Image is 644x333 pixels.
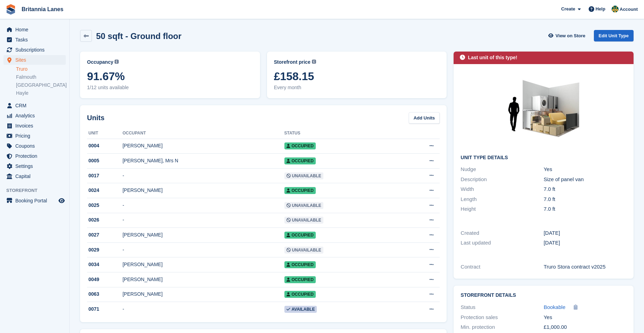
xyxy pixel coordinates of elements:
div: Size of panel van [544,176,627,184]
div: [PERSON_NAME] [123,231,284,239]
span: Home [15,25,57,34]
div: [DATE] [544,229,627,237]
span: Storefront [6,187,69,194]
div: [PERSON_NAME] [123,291,284,298]
img: icon-info-grey-7440780725fd019a000dd9b08b2336e03edf1995a4989e88bcd33f0948082b44.svg [312,60,316,64]
span: Analytics [15,111,57,121]
div: 0005 [87,157,123,164]
span: Tasks [15,35,57,45]
td: - [123,198,284,213]
a: menu [3,25,66,34]
span: Unavailable [284,247,323,254]
div: Description [461,176,543,184]
span: Occupied [284,142,316,149]
span: Occupied [284,291,316,298]
span: Occupied [284,276,316,283]
a: Add Units [409,112,440,124]
span: 91.67% [87,70,253,83]
div: Width [461,185,543,193]
span: Protection [15,151,57,161]
span: Available [284,306,317,313]
div: [PERSON_NAME] [123,261,284,268]
span: CRM [15,101,57,110]
div: 0029 [87,246,123,254]
div: Height [461,205,543,213]
div: 0034 [87,261,123,268]
a: Britannia Lanes [19,3,66,15]
span: Coupons [15,141,57,151]
span: Create [561,6,575,13]
span: Unavailable [284,217,323,224]
div: 0024 [87,187,123,194]
div: 7.0 ft [544,195,627,203]
div: Truro Stora contract v2025 [544,263,627,271]
div: [PERSON_NAME] [123,142,284,149]
a: Edit Unit Type [594,30,634,41]
div: Yes [544,313,627,322]
a: menu [3,151,66,161]
h2: 50 sqft - Ground floor [96,31,181,41]
th: Status [284,128,398,139]
a: menu [3,101,66,110]
div: Last unit of this type! [468,54,517,61]
a: Falmouth [16,74,66,80]
span: Invoices [15,121,57,131]
div: [PERSON_NAME] [123,276,284,283]
span: Pricing [15,131,57,141]
th: Occupant [123,128,284,139]
a: menu [3,111,66,121]
td: - [123,242,284,257]
span: Unavailable [284,202,323,209]
span: Help [596,6,605,13]
div: [DATE] [544,239,627,247]
a: menu [3,161,66,171]
div: 7.0 ft [544,185,627,193]
span: Occupied [284,157,316,164]
div: 0025 [87,202,123,209]
span: View on Store [556,32,586,39]
div: 7.0 ft [544,205,627,213]
a: menu [3,121,66,131]
div: 0017 [87,172,123,179]
a: menu [3,141,66,151]
span: Booking Portal [15,196,57,206]
a: menu [3,171,66,181]
a: menu [3,45,66,55]
span: Sites [15,55,57,65]
h2: Units [87,113,104,123]
h2: Unit Type details [461,155,627,161]
div: 0063 [87,291,123,298]
span: Bookable [544,304,566,310]
span: Settings [15,161,57,171]
h2: Storefront Details [461,293,627,298]
div: Status [461,303,543,311]
span: Occupancy [87,59,113,66]
a: menu [3,35,66,45]
td: - [123,213,284,228]
span: Unavailable [284,172,323,179]
a: menu [3,131,66,141]
a: menu [3,196,66,206]
a: View on Store [548,30,588,41]
span: Occupied [284,261,316,268]
span: Account [620,6,638,13]
span: £158.15 [274,70,440,83]
span: Every month [274,84,440,91]
div: Yes [544,165,627,173]
div: 0027 [87,231,123,239]
span: Occupied [284,232,316,239]
div: Last updated [461,239,543,247]
th: Unit [87,128,123,139]
div: Nudge [461,165,543,173]
div: Protection sales [461,313,543,322]
span: 1/12 units available [87,84,253,91]
a: Bookable [544,303,566,311]
div: 0004 [87,142,123,149]
div: [PERSON_NAME] [123,187,284,194]
a: Preview store [57,196,66,205]
span: Subscriptions [15,45,57,55]
td: - [123,302,284,317]
div: [PERSON_NAME], Mrs N [123,157,284,164]
a: Hayle [16,90,66,96]
span: Capital [15,171,57,181]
